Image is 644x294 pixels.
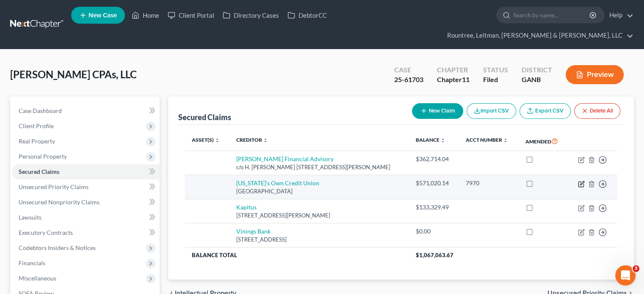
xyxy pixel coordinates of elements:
[416,137,445,143] a: Balance unfold_more
[236,187,402,195] div: [GEOGRAPHIC_DATA]
[19,259,45,267] span: Financials
[19,107,62,114] span: Case Dashboard
[574,103,620,119] button: Delete All
[466,179,512,187] div: 7970
[12,225,160,240] a: Executory Contracts
[520,103,571,119] a: Export CSV
[437,65,470,75] div: Chapter
[19,214,41,221] span: Lawsuits
[236,228,271,235] a: Vinings Bank
[615,265,636,286] iframe: Intercom live chat
[440,138,445,143] i: unfold_more
[503,138,508,143] i: unfold_more
[513,7,591,23] input: Search by name...
[19,168,59,175] span: Secured Claims
[218,8,283,23] a: Directory Cases
[416,203,452,212] div: $133,329.49
[283,8,331,23] a: DebtorCC
[236,163,402,171] div: c/o H. [PERSON_NAME] [STREET_ADDRESS][PERSON_NAME]
[416,179,452,187] div: $571,020.14
[19,137,55,145] span: Real Property
[263,138,268,143] i: unfold_more
[394,65,423,75] div: Case
[215,138,220,143] i: unfold_more
[12,195,160,210] a: Unsecured Nonpriority Claims
[178,112,231,122] div: Secured Claims
[19,229,73,236] span: Executory Contracts
[443,28,633,43] a: Rountree, Leitman, [PERSON_NAME] & [PERSON_NAME], LLC
[483,65,508,75] div: Status
[416,155,452,163] div: $362,714.04
[88,12,117,19] span: New Case
[19,183,88,190] span: Unsecured Priority Claims
[236,137,268,143] a: Creditor unfold_more
[19,153,67,160] span: Personal Property
[12,179,160,195] a: Unsecured Priority Claims
[19,244,96,251] span: Codebtors Insiders & Notices
[519,132,568,151] th: Amended
[605,8,633,23] a: Help
[236,212,402,220] div: [STREET_ADDRESS][PERSON_NAME]
[19,122,54,129] span: Client Profile
[633,265,639,272] span: 3
[236,179,319,187] a: [US_STATE]'s Own Credit Union
[12,164,160,179] a: Secured Claims
[163,8,218,23] a: Client Portal
[12,210,160,225] a: Lawsuits
[10,68,137,80] span: [PERSON_NAME] CPAs, LLC
[19,275,56,282] span: Miscellaneous
[522,75,552,85] div: GANB
[522,65,552,75] div: District
[566,65,624,84] button: Preview
[19,198,100,206] span: Unsecured Nonpriority Claims
[192,137,220,143] a: Asset(s) unfold_more
[466,137,508,143] a: Acct Number unfold_more
[12,103,160,118] a: Case Dashboard
[394,75,423,85] div: 25-61703
[416,252,453,258] span: $1,067,063.67
[127,8,163,23] a: Home
[185,247,409,263] th: Balance Total
[483,75,508,85] div: Filed
[462,75,470,83] span: 11
[236,203,257,211] a: Kapitus
[467,103,516,119] button: Import CSV
[236,155,334,162] a: [PERSON_NAME] Financial Advisory
[416,227,452,236] div: $0.00
[412,103,463,119] button: New Claim
[437,75,470,85] div: Chapter
[236,236,402,244] div: [STREET_ADDRESS]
